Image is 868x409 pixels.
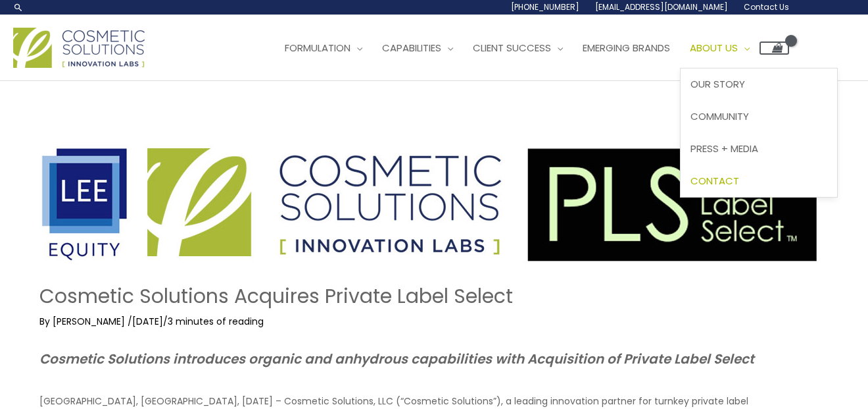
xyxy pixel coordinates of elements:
img: Cosmetic Solutions Logo [13,28,145,68]
span: [EMAIL_ADDRESS][DOMAIN_NAME] [595,1,728,13]
span: Capabilities [382,41,441,55]
a: View Shopping Cart, empty [759,41,789,55]
nav: Site Navigation [265,28,789,68]
span: Client Success [473,41,551,55]
a: [PERSON_NAME] [53,315,128,328]
em: Acquisition of Private Label Select [527,350,754,368]
a: Client Success [463,28,573,68]
span: Formulation [285,41,350,55]
a: Formulation [275,28,372,68]
div: By / / [39,315,829,328]
img: pls acquisition image [39,144,821,266]
span: Community [690,109,749,123]
em: Cosmetic Solutions introduces organic and anhydrous capabilities with [39,350,524,368]
a: Search icon link [13,2,24,13]
a: About Us [680,28,759,68]
span: Press + Media [690,142,758,155]
span: [PHONE_NUMBER] [511,1,579,13]
a: Contact [681,165,837,197]
span: Contact [690,174,739,188]
a: Our Story [681,68,837,101]
span: 3 minutes of reading [168,315,264,328]
a: Community [681,101,837,133]
span: [DATE] [132,315,163,328]
a: Emerging Brands [573,28,680,68]
a: Capabilities [372,28,463,68]
span: Contact Us [744,1,789,13]
span: Our Story [690,77,745,91]
h1: Cosmetic Solutions Acquires Private Label Select [39,285,829,308]
span: Emerging Brands [583,41,670,55]
span: About Us [690,41,738,55]
a: Press + Media [681,132,837,165]
span: [PERSON_NAME] [53,315,125,328]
